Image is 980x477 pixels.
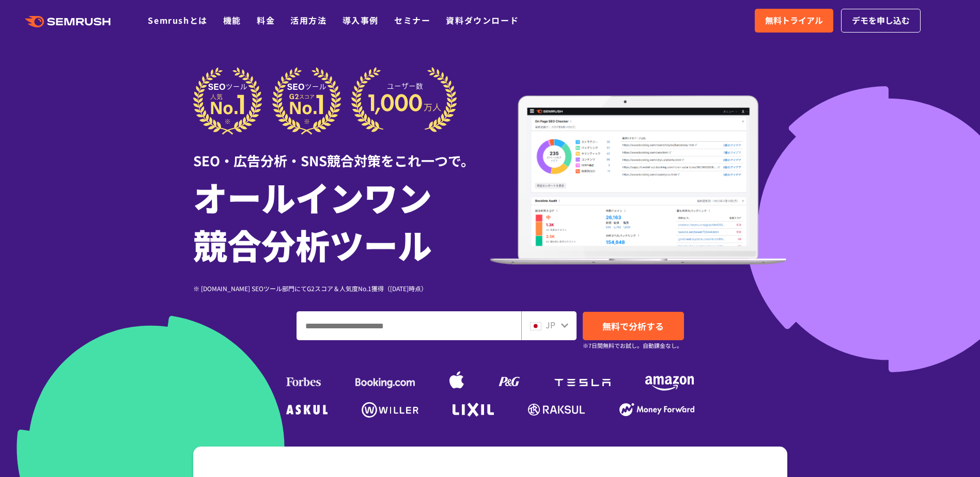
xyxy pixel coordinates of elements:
[446,14,519,26] a: 資料ダウンロード
[583,312,684,340] a: 無料で分析する
[546,319,555,331] span: JP
[841,9,921,33] a: デモを申し込む
[148,14,207,26] a: Semrushとは
[257,14,275,26] a: 料金
[755,9,833,33] a: 無料トライアル
[223,14,241,26] a: 機能
[343,14,379,26] a: 導入事例
[193,173,490,268] h1: オールインワン 競合分析ツール
[394,14,430,26] a: セミナー
[602,320,664,332] span: 無料で分析する
[290,14,326,26] a: 活用方法
[193,135,490,170] div: SEO・広告分析・SNS競合対策をこれ一つで。
[297,312,521,340] input: ドメイン、キーワードまたはURLを入力してください
[852,14,910,27] span: デモを申し込む
[765,14,823,27] span: 無料トライアル
[193,283,490,293] div: ※ [DOMAIN_NAME] SEOツール部門にてG2スコア＆人気度No.1獲得（[DATE]時点）
[583,341,682,351] small: ※7日間無料でお試し。自動課金なし。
